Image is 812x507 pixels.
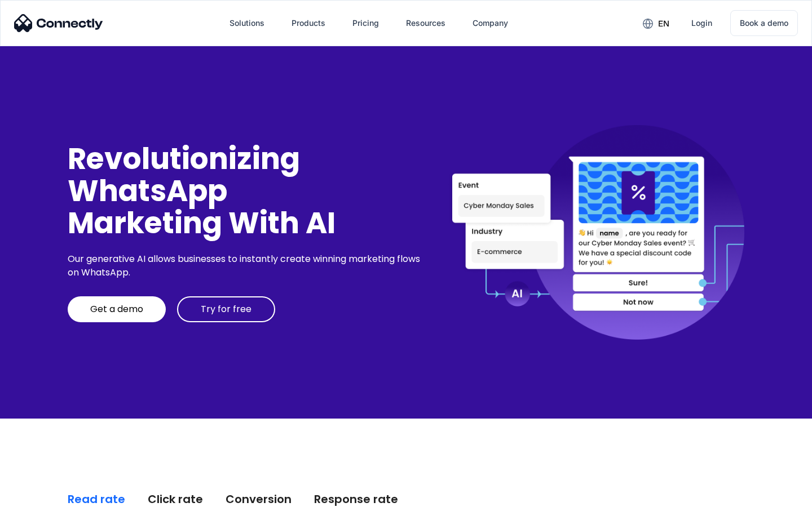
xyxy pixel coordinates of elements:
div: en [658,16,669,32]
div: Conversion [226,491,292,507]
div: Response rate [314,491,398,507]
div: Read rate [68,491,125,507]
div: Revolutionizing WhatsApp Marketing With AI [68,143,424,239]
div: Our generative AI allows businesses to instantly create winning marketing flows on WhatsApp. [68,252,424,279]
a: Get a demo [68,296,166,322]
div: Products [292,15,325,31]
a: Login [682,10,721,37]
img: Connectly Logo [14,14,103,32]
div: Pricing [352,15,379,31]
div: Company [473,15,508,31]
a: Try for free [177,296,275,322]
div: Login [691,15,712,31]
div: Click rate [148,491,203,507]
div: Try for free [201,304,251,315]
a: Book a demo [730,10,798,36]
div: Get a demo [90,304,143,315]
div: Resources [406,15,445,31]
a: Pricing [343,10,388,37]
div: Solutions [230,15,264,31]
